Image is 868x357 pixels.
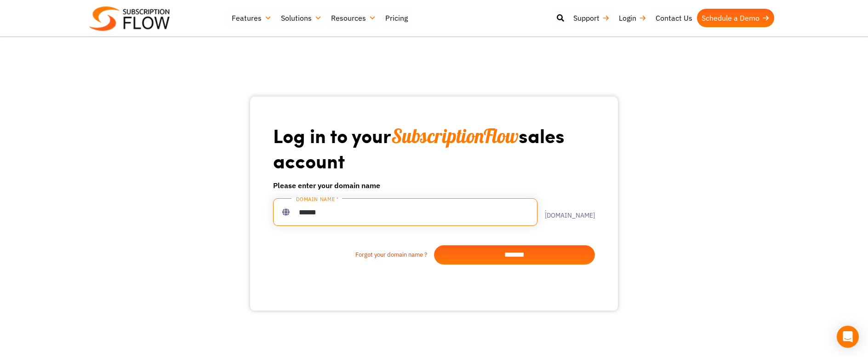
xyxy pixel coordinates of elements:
[614,9,651,27] a: Login
[273,123,595,173] h1: Log in to your sales account
[89,6,170,31] img: Subscriptionflow
[326,9,381,27] a: Resources
[697,9,774,27] a: Schedule a Demo
[276,9,326,27] a: Solutions
[837,326,859,348] div: Open Intercom Messenger
[273,250,434,259] a: Forgot your domain name ?
[227,9,276,27] a: Features
[391,124,519,148] span: SubscriptionFlow
[381,9,412,27] a: Pricing
[273,180,595,191] h6: Please enter your domain name
[651,9,697,27] a: Contact Us
[569,9,614,27] a: Support
[537,206,595,219] label: .[DOMAIN_NAME]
